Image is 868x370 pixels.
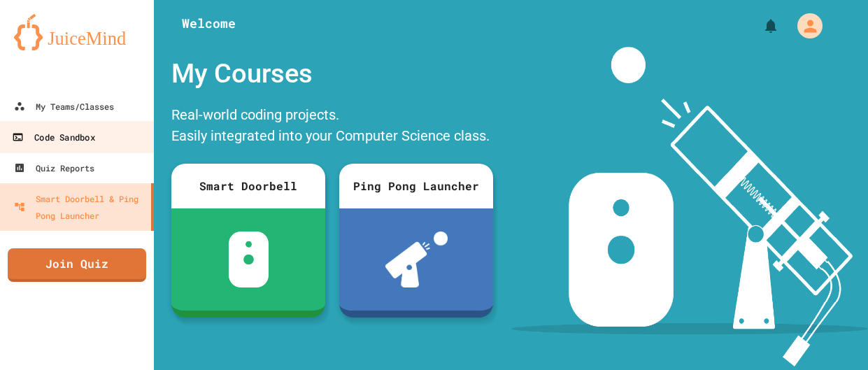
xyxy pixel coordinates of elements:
[164,101,500,153] div: Real-world coding projects. Easily integrated into your Computer Science class.
[14,190,145,224] div: Smart Doorbell & Ping Pong Launcher
[171,164,325,208] div: Smart Doorbell
[385,232,448,287] img: ppl-with-ball.png
[8,248,146,282] a: Join Quiz
[14,159,94,176] div: Quiz Reports
[229,232,269,287] img: sdb-white.svg
[339,164,493,208] div: Ping Pong Launcher
[783,10,826,42] div: My Account
[14,98,114,115] div: My Teams/Classes
[12,129,94,146] div: Code Sandbox
[164,47,500,101] div: My Courses
[737,14,783,38] div: My Notifications
[14,14,140,50] img: logo-orange.svg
